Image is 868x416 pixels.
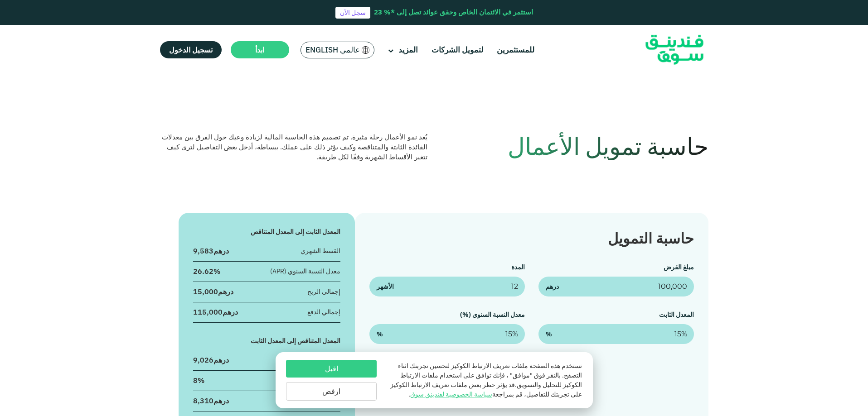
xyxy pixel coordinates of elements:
div: القسط الشهري [301,246,340,256]
a: للمستثمرين [495,43,537,57]
div: استثمر في الائتمان الخاص وحقق عوائد تصل إلى *% 23 [374,7,533,18]
span: 8,310 [193,396,213,405]
div: درهم [193,355,229,365]
div: حاسبة التمويل [369,227,693,249]
div: يُعد نمو الأعمال رحلة مثيرة. تم تصميم هذه الحاسبة المالية لزيادة وعيك حول الفرق بين معدلات الفائد... [160,132,427,162]
span: % [546,330,552,339]
span: المزيد [398,45,418,55]
a: سياسة الخصوصية لفندينق سوق [410,390,492,398]
span: 15,000 [193,287,218,296]
span: 9,583 [193,246,213,255]
p: تستخدم هذه الصفحة ملفات تعريف الارتباط الكوكيز لتحسين تجربتك اثناء التصفح. بالنقر فوق "موافق" ، ف... [386,361,582,399]
span: تسجيل الدخول [169,45,213,54]
a: سجل الآن [335,7,370,19]
div: درهم [193,246,229,256]
span: قد يؤثر حظر بعض ملفات تعريف الارتباط الكوكيز على تجربتك [390,381,582,398]
button: اقبل [286,360,377,378]
button: ارفض [286,382,377,401]
label: المدة [511,263,525,271]
div: إجمالي الدفع [307,307,340,317]
a: لتمويل الشركات [429,43,485,57]
div: 26.62% [193,266,220,276]
div: درهم [193,396,229,406]
a: تسجيل الدخول [160,41,222,58]
span: للتفاصيل، قم بمراجعة . [408,390,549,398]
label: المعدل الثابت [659,311,694,319]
div: معدل النسبة السنوي (APR) [270,267,340,276]
img: SA Flag [362,46,370,54]
span: 9,026 [193,355,213,364]
img: Logo [630,27,719,73]
label: مبلغ القرض [664,263,694,271]
span: % [377,330,383,339]
div: المعدل الثابت إلى المعدل المتناقص [193,227,341,237]
div: إجمالي الربح [307,287,340,296]
h1: حاسبة تمويل الأعمال [441,132,708,160]
label: معدل النسبة السنوي (%) [460,311,525,319]
div: 8% [193,375,204,385]
span: 115,000 [193,307,223,316]
span: عالمي English [305,45,360,55]
div: درهم [193,307,238,317]
div: المعدل المتناقص إلى المعدل الثابت [193,336,341,346]
span: درهم [546,282,559,292]
span: ابدأ [255,45,264,54]
span: الأشهر [377,282,394,292]
div: درهم [193,287,233,296]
